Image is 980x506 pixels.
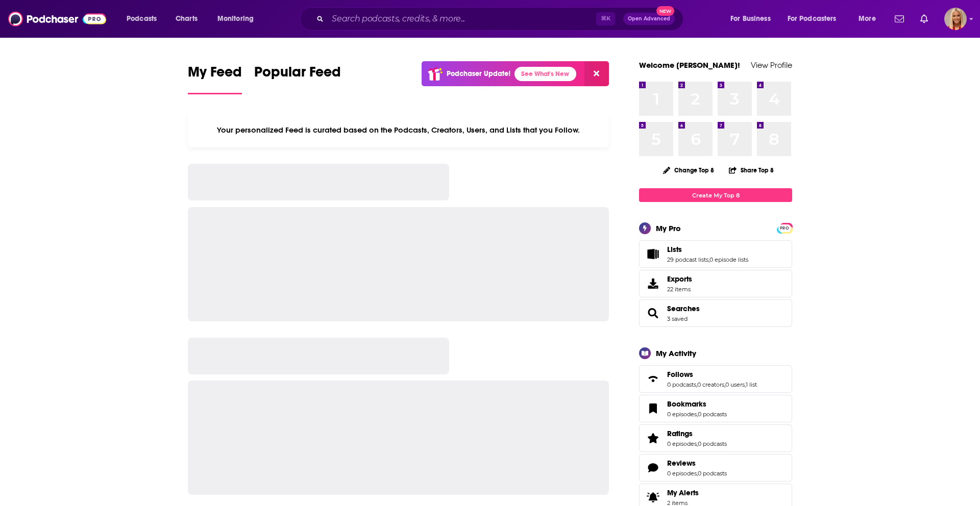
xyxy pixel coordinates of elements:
span: Bookmarks [639,395,792,422]
span: , [697,440,698,447]
span: Lists [639,240,792,268]
span: , [745,381,746,388]
span: ⌘ K [596,12,615,26]
a: Lists [643,247,663,261]
span: Ratings [667,429,693,438]
span: , [708,256,709,263]
span: Monitoring [217,12,254,26]
span: My Feed [188,63,242,87]
a: 0 podcasts [698,440,727,447]
span: Follows [639,365,792,393]
a: Follows [643,372,663,386]
a: Show notifications dropdown [916,10,932,28]
a: Charts [169,11,204,27]
a: Reviews [643,461,663,475]
img: User Profile [944,8,967,30]
a: PRO [778,224,791,232]
a: Exports [639,270,792,297]
span: Logged in as KymberleeBolden [944,8,967,30]
button: open menu [210,11,267,27]
span: , [697,411,698,418]
span: My Alerts [667,488,699,497]
span: Exports [667,274,692,284]
a: Follows [667,370,757,379]
a: 0 episodes [667,411,697,418]
button: open menu [851,11,889,27]
a: Welcome [PERSON_NAME]! [639,60,740,70]
a: 0 podcasts [667,381,696,388]
a: 3 saved [667,315,688,322]
a: Reviews [667,459,727,468]
span: More [859,12,876,26]
a: 0 users [725,381,745,388]
span: Reviews [667,459,696,468]
button: Change Top 8 [657,164,720,176]
span: My Alerts [643,490,663,504]
a: Popular Feed [254,63,341,94]
span: New [656,6,675,16]
span: Popular Feed [254,63,341,87]
a: 0 creators [697,381,724,388]
button: open menu [781,11,851,27]
a: Ratings [643,431,663,445]
a: Searches [667,304,700,313]
a: My Feed [188,63,242,94]
a: 1 list [746,381,757,388]
span: Open Advanced [628,16,670,21]
img: Podchaser - Follow, Share and Rate Podcasts [8,9,106,29]
div: Your personalized Feed is curated based on the Podcasts, Creators, Users, and Lists that you Follow. [188,113,609,147]
button: Share Top 8 [728,160,774,180]
a: Create My Top 8 [639,188,792,202]
a: Searches [643,306,663,320]
a: 0 episodes [667,440,697,447]
a: 0 podcasts [698,411,727,418]
span: , [724,381,725,388]
button: Open AdvancedNew [623,13,675,25]
span: Exports [643,276,663,291]
a: 29 podcast lists [667,256,708,263]
span: Charts [176,12,198,26]
a: Bookmarks [643,401,663,416]
a: View Profile [751,60,792,70]
a: Bookmarks [667,399,727,409]
div: My Pro [656,223,681,233]
span: Ratings [639,424,792,452]
span: Reviews [639,454,792,482]
span: Follows [667,370,693,379]
span: Podcasts [127,12,157,26]
a: 0 podcasts [698,470,727,477]
button: open menu [723,11,783,27]
a: 0 episodes [667,470,697,477]
a: Ratings [667,429,727,438]
span: PRO [778,224,791,232]
a: 0 episode lists [709,256,748,263]
a: See What's New [514,67,576,81]
span: Bookmarks [667,399,706,409]
span: For Podcasters [788,12,837,26]
input: Search podcasts, credits, & more... [328,11,596,27]
button: Show profile menu [944,8,967,30]
span: 22 items [667,286,692,293]
a: Lists [667,245,748,254]
div: Search podcasts, credits, & more... [309,7,693,31]
a: Show notifications dropdown [891,10,908,28]
span: Searches [639,299,792,327]
button: open menu [119,11,170,27]
span: For Business [730,12,771,26]
p: Podchaser Update! [447,69,510,78]
span: , [697,470,698,477]
span: , [696,381,697,388]
div: My Activity [656,348,696,358]
span: Lists [667,245,682,254]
